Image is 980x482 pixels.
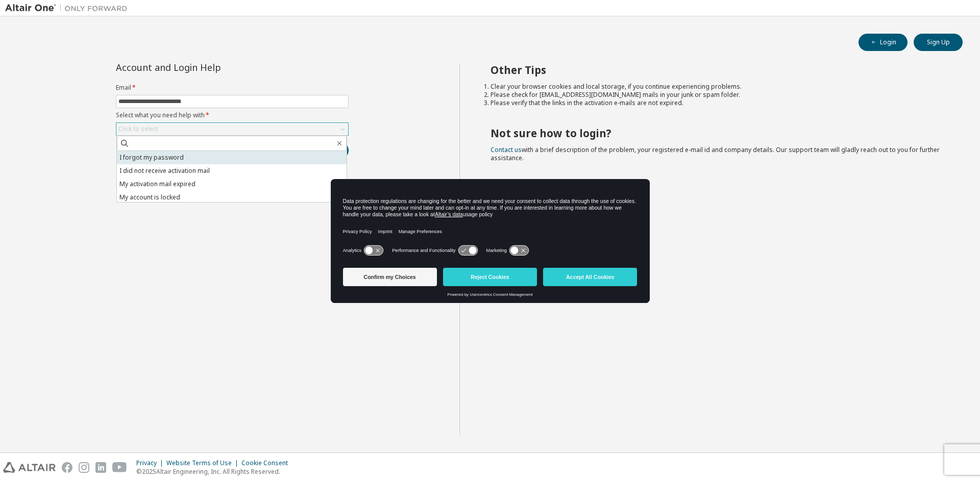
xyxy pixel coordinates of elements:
[95,462,106,473] img: linkedin.svg
[491,145,940,162] span: with a brief description of the problem, your registered e-mail id and company details. Our suppo...
[116,123,348,135] div: Click to select
[118,125,158,133] div: Click to select
[136,459,166,467] div: Privacy
[116,84,349,92] label: Email
[136,467,294,476] p: © 2025 Altair Engineering, Inc. All Rights Reserved.
[914,34,963,51] button: Sign Up
[859,34,908,51] button: Login
[491,126,945,140] h2: Not sure how to login?
[62,462,72,473] img: facebook.svg
[5,3,133,13] img: Altair One
[116,111,349,119] label: Select what you need help with
[491,63,945,77] h2: Other Tips
[491,91,945,99] li: Please check for [EMAIL_ADDRESS][DOMAIN_NAME] mails in your junk or spam folder.
[491,83,945,91] li: Clear your browser cookies and local storage, if you continue experiencing problems.
[116,63,302,71] div: Account and Login Help
[3,462,56,473] img: altair_logo.svg
[166,459,241,467] div: Website Terms of Use
[79,462,89,473] img: instagram.svg
[112,462,127,473] img: youtube.svg
[241,459,294,467] div: Cookie Consent
[491,99,945,107] li: Please verify that the links in the activation e-mails are not expired.
[491,145,522,154] a: Contact us
[117,151,347,164] li: I forgot my password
